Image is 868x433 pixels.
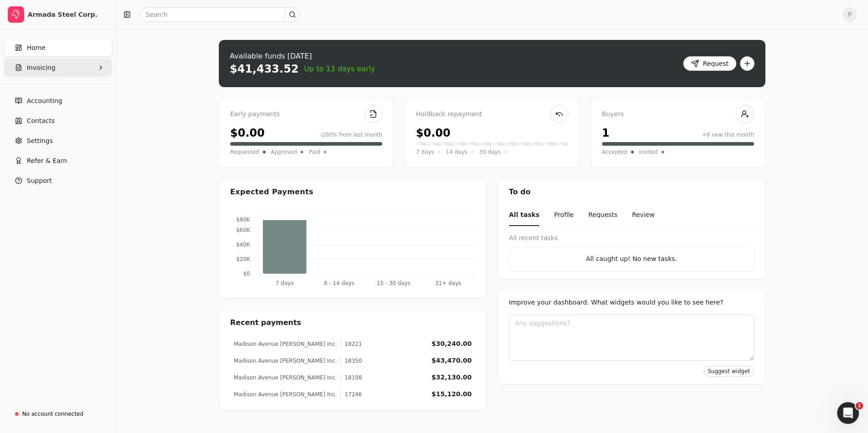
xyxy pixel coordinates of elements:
[243,271,250,277] tspan: $0
[856,402,863,409] span: 1
[702,131,754,139] div: +0 new this month
[602,148,627,157] span: Accepted
[4,172,112,190] button: Support
[416,125,450,141] div: $0.00
[683,56,736,71] button: Request
[276,280,294,286] tspan: 7 days
[602,125,610,141] div: 1
[602,109,754,119] div: Buyers
[236,216,251,223] tspan: $80K
[230,51,375,62] div: Available funds [DATE]
[446,148,467,157] span: 14 days
[28,10,108,19] div: Armada Steel Corp.
[4,152,112,170] button: Refer & Earn
[271,148,297,157] span: Approved
[704,366,754,377] button: Suggest widget
[234,357,337,365] div: Madison Avenue [PERSON_NAME] Inc.
[27,43,45,53] span: Home
[27,96,62,106] span: Accounting
[234,340,337,348] div: Madison Avenue [PERSON_NAME] Inc.
[230,109,382,119] div: Early payments
[27,176,52,186] span: Support
[431,373,472,382] div: $32,130.00
[377,280,411,286] tspan: 15 - 30 days
[309,148,320,157] span: Paid
[236,256,251,262] tspan: $20K
[4,92,112,110] a: Accounting
[517,254,746,264] div: All caught up! No new tasks.
[431,356,472,365] div: $43,470.00
[340,374,362,382] div: 18108
[27,136,53,146] span: Settings
[27,63,55,73] span: Invoicing
[320,131,383,139] div: -100% from last month
[219,310,486,335] div: Recent payments
[554,205,574,226] button: Profile
[509,233,754,243] div: All recent tasks
[4,59,112,77] button: Invoicing
[22,410,84,418] div: No account connected
[324,280,354,286] tspan: 8 - 14 days
[4,39,112,57] a: Home
[304,64,375,74] span: Up to 13 days early
[509,205,539,226] button: All tasks
[498,179,765,205] div: To do
[27,116,55,126] span: Contacts
[340,390,362,399] div: 17246
[837,402,859,424] iframe: Intercom live chat
[234,374,337,382] div: Madison Avenue [PERSON_NAME] Inc.
[588,205,617,226] button: Requests
[27,156,67,166] span: Refer & Earn
[4,132,112,150] a: Settings
[435,280,461,286] tspan: 31+ days
[4,406,112,422] a: No account connected
[236,227,251,233] tspan: $60K
[632,205,655,226] button: Review
[230,187,313,197] div: Expected Payments
[340,340,362,348] div: 18221
[230,62,299,76] div: $41,433.52
[416,148,434,157] span: 7 days
[479,148,501,157] span: 30 days
[4,112,112,130] a: Contacts
[230,125,265,141] div: $0.00
[230,148,259,157] span: Requested
[431,339,472,349] div: $30,240.00
[509,298,754,307] div: Improve your dashboard. What widgets would you like to see here?
[416,109,568,119] div: Holdback repayment
[431,389,472,399] div: $15,120.00
[340,357,362,365] div: 18350
[236,241,251,248] tspan: $40K
[234,390,337,399] div: Madison Avenue [PERSON_NAME] Inc.
[843,7,857,22] button: P
[140,7,300,22] input: Search
[639,148,658,157] span: Invited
